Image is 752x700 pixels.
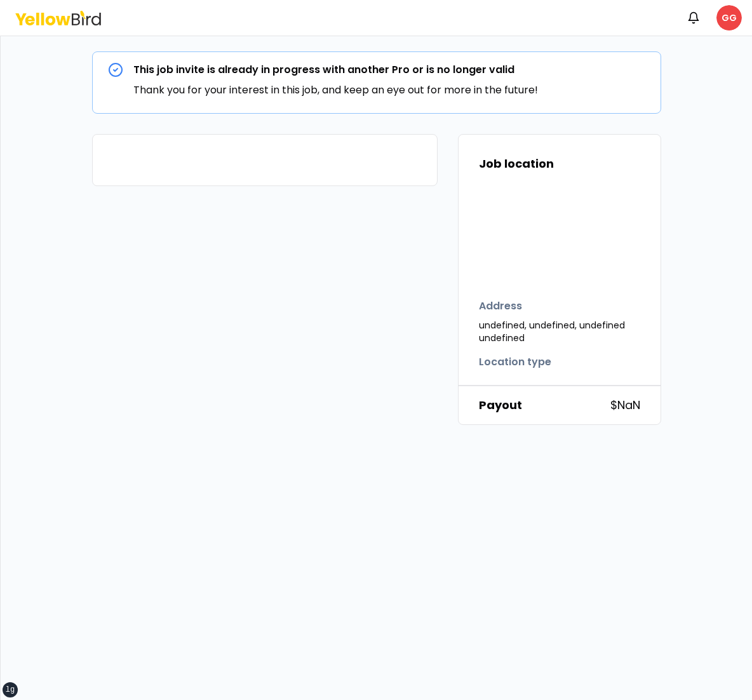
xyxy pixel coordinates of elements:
span: GG [716,5,742,30]
strong: This job invite is already in progress with another Pro or is no longer valid [133,62,538,77]
iframe: Job Location [479,183,669,278]
strong: Payout [479,396,522,414]
strong: Location type [479,354,551,370]
span: undefined, undefined, undefined undefined [479,319,640,344]
p: Thank you for your interest in this job, and keep an eye out for more in the future! [133,83,538,98]
span: $NaN [610,396,640,414]
h4: Job location [479,155,640,173]
strong: Address [479,299,640,314]
div: lg [6,685,15,695]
